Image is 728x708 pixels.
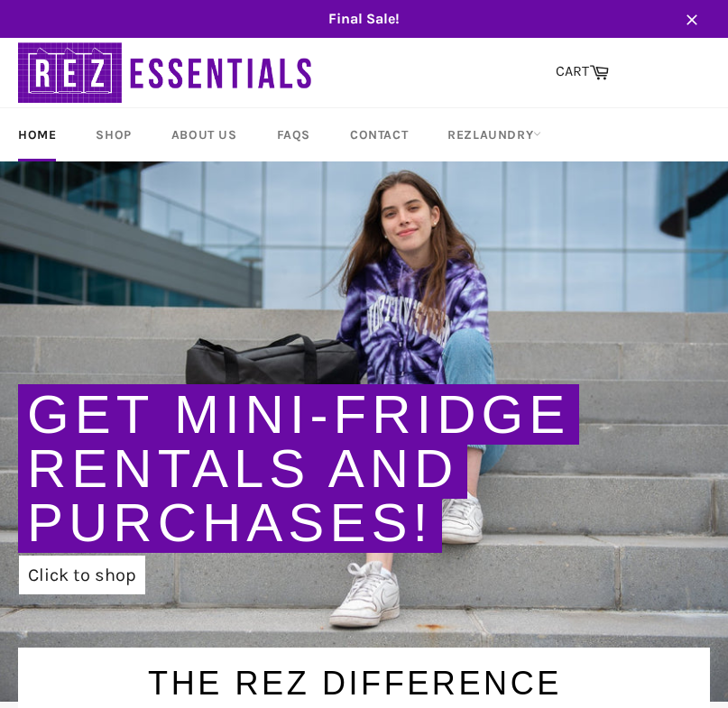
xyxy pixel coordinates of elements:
[27,384,570,553] a: Get Mini-Fridge Rentals and Purchases!
[153,108,255,161] a: About Us
[332,108,426,161] a: Contact
[19,556,145,594] a: Click to shop
[547,53,618,91] a: CART
[18,38,316,107] img: RezEssentials
[78,108,149,161] a: Shop
[259,108,328,161] a: FAQs
[429,108,559,161] a: RezLaundry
